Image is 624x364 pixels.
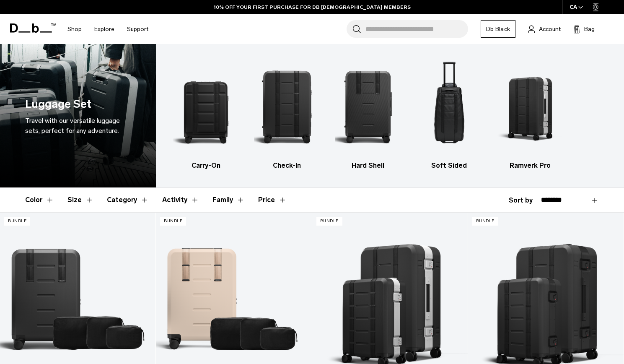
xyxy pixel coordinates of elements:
span: Account [539,25,561,34]
p: Bundle [316,217,342,226]
a: Explore [94,14,114,44]
h3: Soft Sided [416,161,482,171]
button: Toggle Filter [107,188,149,212]
img: Db [335,57,401,156]
p: Bundle [160,217,186,226]
a: Db Hard Shell [335,57,401,171]
h3: Hard Shell [335,161,401,171]
li: 4 / 5 [416,57,482,171]
li: 3 / 5 [335,57,401,171]
a: Db Ramverk Pro [497,57,563,171]
h3: Carry-On [173,161,239,171]
a: Db Carry-On [173,57,239,171]
button: Toggle Filter [162,188,199,212]
li: 5 / 5 [497,57,563,171]
img: Db [254,57,320,156]
button: Bag [573,24,595,34]
h1: Luggage Set [25,96,91,113]
h3: Ramverk Pro [497,161,563,171]
button: Toggle Price [258,188,287,212]
li: 1 / 5 [173,57,239,171]
p: Bundle [472,217,498,226]
span: Travel with our versatile luggage sets, perfect for any adventure. [25,117,120,135]
p: Bundle [4,217,30,226]
button: Toggle Filter [25,188,54,212]
a: Db Soft Sided [416,57,482,171]
nav: Main Navigation [61,14,155,44]
a: 10% OFF YOUR FIRST PURCHASE FOR DB [DEMOGRAPHIC_DATA] MEMBERS [214,3,411,11]
a: Db Check-In [254,57,320,171]
h3: Check-In [254,161,320,171]
img: Db [497,57,563,156]
a: Db Black [481,20,515,38]
img: Db [416,57,482,156]
button: Toggle Filter [212,188,245,212]
img: Db [173,57,239,156]
span: Bag [584,25,595,34]
li: 2 / 5 [254,57,320,171]
button: Toggle Filter [67,188,93,212]
a: Account [528,24,561,34]
a: Support [127,14,148,44]
a: Shop [67,14,82,44]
